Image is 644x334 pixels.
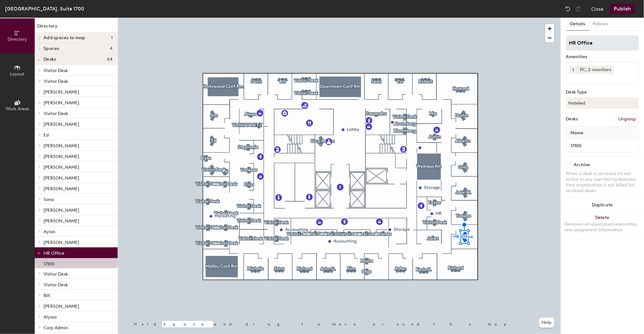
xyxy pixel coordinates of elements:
[44,68,68,73] span: Visitor Desk
[566,90,639,95] div: Desk Type
[5,5,84,13] div: [GEOGRAPHIC_DATA], Suite 1700
[577,66,614,74] div: PC, 2-monitors
[566,54,639,59] div: Amenities
[561,211,644,239] button: DeleteRemoves all associated reservation and assignment information
[44,251,64,256] span: HR Office
[35,23,118,33] h1: Directory
[565,222,640,233] div: Removes all associated reservation and assignment information
[44,240,79,245] span: [PERSON_NAME]
[566,117,578,122] div: Desks
[573,67,574,73] span: 1
[44,132,49,138] span: Ed
[44,208,79,213] span: [PERSON_NAME]
[6,106,29,112] span: Work Areas
[44,186,79,191] span: [PERSON_NAME]
[568,127,587,139] span: Name
[110,46,113,51] span: 4
[44,46,59,51] span: Spaces
[616,114,639,124] button: Ungroup
[44,259,55,267] p: 17100
[44,143,79,149] span: [PERSON_NAME]
[44,57,56,62] span: Desks
[44,304,79,309] span: [PERSON_NAME]
[567,18,589,31] button: Details
[111,35,113,40] span: 1
[569,66,577,74] button: 1
[44,197,54,202] span: Sona
[44,293,50,298] span: Bill
[566,97,639,109] button: Hoteled
[107,57,113,62] span: 64
[565,6,571,12] img: Undo
[44,89,79,95] span: [PERSON_NAME]
[44,122,79,127] span: [PERSON_NAME]
[566,171,639,194] div: When a desk is archived it's not active in any user-facing features. Your organization is not bil...
[539,318,554,328] button: Help
[44,314,56,320] span: Alyssa
[44,111,68,116] span: Visitor Desk
[591,4,604,14] button: Close
[44,229,55,234] span: Aylon
[589,18,612,31] button: Policies
[44,165,79,170] span: [PERSON_NAME]
[44,175,79,181] span: [PERSON_NAME]
[44,35,86,40] span: Add spaces to map
[610,4,635,14] button: Publish
[44,271,68,277] span: Visitor Desk
[44,79,68,84] span: Visitor Desk
[44,218,79,224] span: [PERSON_NAME]
[44,325,68,331] span: Corp Admin
[575,6,581,12] img: Redo
[8,37,27,42] span: Directory
[574,162,590,167] div: Archive
[568,141,637,150] input: Unnamed desk
[44,100,79,106] span: [PERSON_NAME]
[561,199,644,211] button: Duplicate
[10,71,25,77] span: Layout
[44,282,68,288] span: Visitor Desk
[44,154,79,159] span: [PERSON_NAME]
